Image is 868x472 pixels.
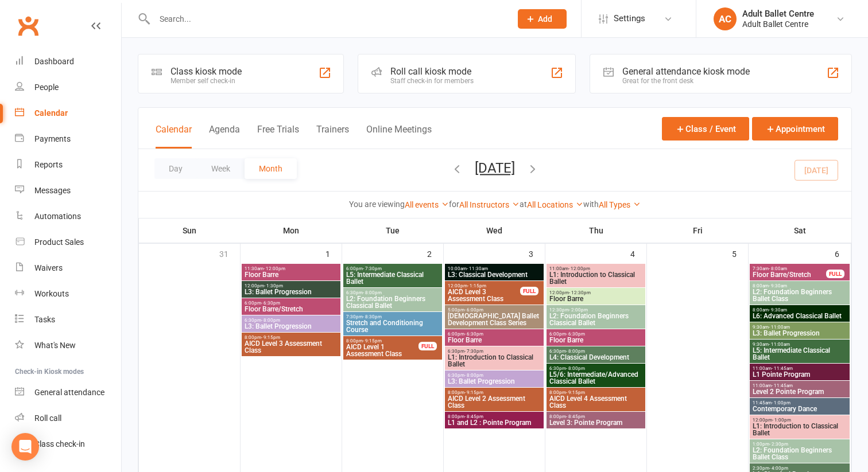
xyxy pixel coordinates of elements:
[346,290,440,295] span: 6:30pm
[15,75,121,100] a: People
[11,433,39,461] div: Open Intercom Messenger
[549,366,643,371] span: 6:30pm
[447,283,521,288] span: 12:00pm
[34,263,63,272] div: Waivers
[518,9,567,29] button: Add
[15,405,121,431] a: Roll call
[742,9,814,19] div: Adult Ballet Centre
[538,14,552,24] span: Add
[244,318,338,323] span: 6:30pm
[151,11,503,27] input: Search...
[244,306,338,313] span: Floor Barre/Stretch
[447,266,541,271] span: 10:00am
[549,271,643,285] span: L1: Introduction to Classical Ballet
[15,204,121,229] a: Automations
[752,366,847,371] span: 11:00am
[529,244,545,263] div: 3
[714,7,737,30] div: AC
[261,318,280,323] span: - 8:00pm
[170,66,242,77] div: Class kiosk mode
[549,331,643,337] span: 6:00pm
[244,288,338,295] span: L3: Ballet Progression
[772,400,790,405] span: - 1:00pm
[826,270,844,278] div: FULL
[15,49,121,75] a: Dashboard
[34,289,69,298] div: Workouts
[154,158,197,179] button: Day
[449,200,459,209] strong: for
[647,219,749,243] th: Fri
[464,307,483,313] span: - 6:00pm
[15,100,121,126] a: Calendar
[752,400,847,405] span: 11:45am
[549,349,643,354] span: 6:30pm
[366,124,432,149] button: Online Meetings
[244,323,338,330] span: L3: Ballet Progression
[549,307,643,313] span: 12:30pm
[363,290,382,295] span: - 8:00pm
[752,307,847,313] span: 8:00am
[769,466,788,471] span: - 4:00pm
[244,301,338,306] span: 6:00pm
[583,200,599,209] strong: with
[752,325,847,330] span: 9:30am
[447,354,541,368] span: L1: Introduction to Classical Ballet
[244,283,338,288] span: 12:00pm
[752,117,838,141] button: Appointment
[444,219,545,243] th: Wed
[464,331,483,337] span: - 6:30pm
[316,124,349,149] button: Trainers
[549,354,643,361] span: L4: Classical Development
[447,373,541,378] span: 6:30pm
[34,57,74,66] div: Dashboard
[630,244,646,263] div: 4
[772,366,793,371] span: - 11:45am
[418,342,437,350] div: FULL
[752,266,827,271] span: 7:30am
[447,390,541,395] span: 8:00pm
[34,414,61,423] div: Roll call
[363,314,382,319] span: - 8:30pm
[447,349,541,354] span: 6:30pm
[614,6,645,32] span: Settings
[209,124,240,149] button: Agenda
[15,255,121,281] a: Waivers
[263,266,285,271] span: - 12:00pm
[15,431,121,457] a: Class kiosk mode
[752,405,847,412] span: Contemporary Dance
[752,418,847,423] span: 12:00pm
[749,219,851,243] th: Sat
[34,341,76,350] div: What's New
[549,395,643,409] span: AICD Level 4 Assessment Class
[244,335,338,340] span: 8:00pm
[15,178,121,204] a: Messages
[752,442,847,447] span: 1:00pm
[34,439,85,448] div: Class check-in
[244,271,338,278] span: Floor Barre
[346,314,440,319] span: 7:30pm
[447,337,541,344] span: Floor Barre
[15,126,121,152] a: Payments
[599,200,641,209] a: All Types
[752,466,847,471] span: 2:30pm
[549,371,643,385] span: L5/6: Intermediate/Advanced Classical Ballet
[752,371,847,378] span: L1 Pointe Program
[447,288,521,302] span: AICD Level 3 Assessment Class
[244,266,338,271] span: 11:30am
[241,219,342,243] th: Mon
[772,383,793,388] span: - 11:45am
[34,388,104,397] div: General attendance
[390,66,474,77] div: Roll call kiosk mode
[405,200,449,209] a: All events
[769,266,787,271] span: - 8:00am
[569,307,588,313] span: - 2:00pm
[34,237,84,247] div: Product Sales
[520,200,527,209] strong: at
[527,200,583,209] a: All Locations
[34,160,63,169] div: Reports
[261,301,280,306] span: - 6:30pm
[363,338,382,344] span: - 9:15pm
[566,390,585,395] span: - 9:15pm
[261,335,280,340] span: - 9:15pm
[752,423,847,436] span: L1: Introduction to Classical Ballet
